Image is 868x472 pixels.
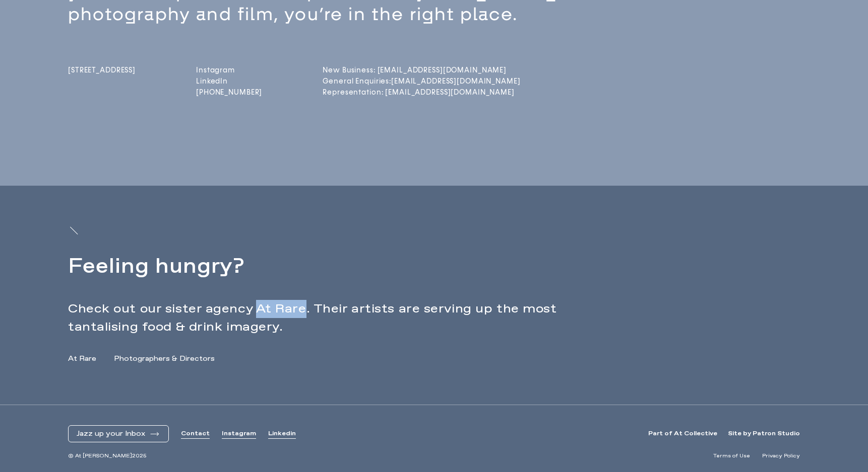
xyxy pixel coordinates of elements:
a: Contact [181,430,210,438]
a: Site by Patron Studio [728,430,800,438]
h2: Feeling hungry? [68,252,603,282]
a: [STREET_ADDRESS] [68,66,136,99]
a: Part of At Collective [648,430,717,438]
a: Representation: [EMAIL_ADDRESS][DOMAIN_NAME] [323,88,402,97]
a: General Enquiries:[EMAIL_ADDRESS][DOMAIN_NAME] [323,77,402,86]
span: © At [PERSON_NAME] 2025 [68,452,147,460]
span: [STREET_ADDRESS] [68,66,136,74]
a: At Rare [68,354,96,364]
a: [PHONE_NUMBER] [196,88,262,97]
a: Instagram [222,430,256,438]
a: Photographers & Directors [114,354,215,364]
a: Linkedin [268,430,296,438]
button: Jazz up your Inbox [77,430,160,438]
span: Jazz up your Inbox [77,430,145,438]
a: Terms of Use [713,452,750,460]
a: LinkedIn [196,77,262,86]
p: Check out our sister agency At Rare. Their artists are serving up the most tantalising food & dri... [68,300,603,336]
a: New Business: [EMAIL_ADDRESS][DOMAIN_NAME] [323,66,402,74]
a: Instagram [196,66,262,74]
a: Privacy Policy [762,452,800,460]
